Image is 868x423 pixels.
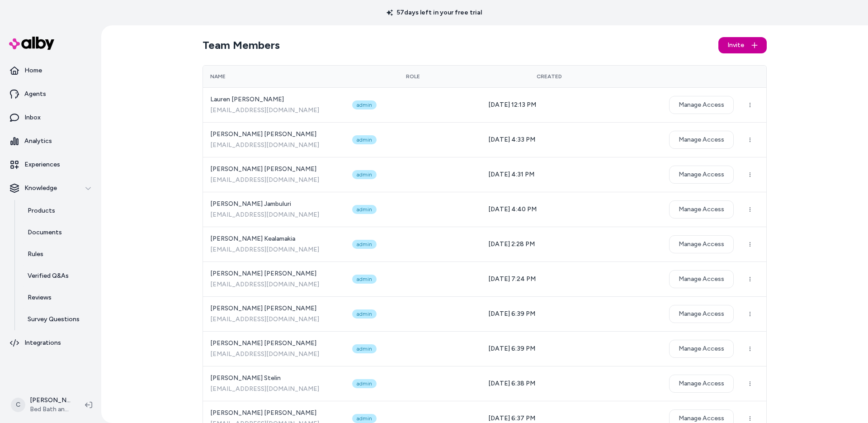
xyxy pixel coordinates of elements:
a: Products [19,200,98,222]
span: Lauren [PERSON_NAME] [210,95,338,104]
div: admin [352,344,377,353]
button: Manage Access [669,270,734,288]
button: Manage Access [669,131,734,149]
a: Inbox [4,107,98,128]
p: Inbox [24,113,41,122]
p: Verified Q&As [28,271,69,280]
a: Integrations [4,332,98,354]
span: [DATE] 6:37 PM [488,414,535,422]
span: [DATE] 2:28 PM [488,240,535,248]
span: [DATE] 4:31 PM [488,171,534,178]
span: [PERSON_NAME] [PERSON_NAME] [210,339,338,348]
a: Verified Q&As [19,265,98,287]
button: Manage Access [669,166,734,184]
a: Reviews [19,287,98,309]
p: Survey Questions [28,315,80,324]
span: [DATE] 4:33 PM [488,136,535,143]
span: [EMAIL_ADDRESS][DOMAIN_NAME] [210,350,338,359]
div: admin [352,275,377,284]
p: Home [24,66,42,75]
span: [EMAIL_ADDRESS][DOMAIN_NAME] [210,280,338,289]
span: [EMAIL_ADDRESS][DOMAIN_NAME] [210,245,338,254]
p: Agents [24,90,46,99]
span: [DATE] 6:38 PM [488,380,535,387]
img: alby Logo [9,37,54,50]
div: admin [352,205,377,214]
span: [PERSON_NAME] [PERSON_NAME] [210,304,338,313]
span: [PERSON_NAME] Stelin [210,374,338,383]
button: Manage Access [669,96,734,114]
p: 57 days left in your free trial [381,8,487,17]
span: [DATE] 4:40 PM [488,205,537,213]
span: [EMAIL_ADDRESS][DOMAIN_NAME] [210,385,338,394]
p: Products [28,206,55,215]
div: admin [352,414,377,423]
button: Manage Access [669,305,734,323]
span: [EMAIL_ADDRESS][DOMAIN_NAME] [210,210,338,219]
button: Manage Access [669,200,734,219]
p: [PERSON_NAME] [30,396,71,405]
p: Integrations [24,338,61,347]
button: Invite [718,37,767,53]
span: [PERSON_NAME] [PERSON_NAME] [210,130,338,139]
span: [DATE] 6:39 PM [488,345,535,352]
div: Name [210,73,338,80]
a: Experiences [4,154,98,176]
div: admin [352,379,377,388]
div: admin [352,240,377,249]
span: Bed Bath and Beyond [30,405,71,414]
a: Home [4,60,98,81]
div: Created [488,73,610,80]
div: admin [352,170,377,179]
a: Documents [19,222,98,243]
span: [EMAIL_ADDRESS][DOMAIN_NAME] [210,176,338,185]
span: [DATE] 12:13 PM [488,101,536,109]
p: Rules [28,250,43,259]
button: Knowledge [4,177,98,199]
span: [PERSON_NAME] Jambuluri [210,200,338,209]
p: Experiences [24,160,60,169]
p: Documents [28,228,62,237]
span: [EMAIL_ADDRESS][DOMAIN_NAME] [210,106,338,115]
span: [PERSON_NAME] [PERSON_NAME] [210,269,338,278]
span: C [11,398,25,412]
button: Manage Access [669,340,734,358]
a: Survey Questions [19,309,98,330]
h2: Team Members [203,38,280,52]
button: Manage Access [669,235,734,253]
span: [PERSON_NAME] Kealamakia [210,234,338,243]
div: admin [352,309,377,318]
div: admin [352,135,377,144]
span: [EMAIL_ADDRESS][DOMAIN_NAME] [210,315,338,324]
span: [PERSON_NAME] [PERSON_NAME] [210,165,338,174]
span: [DATE] 7:24 PM [488,275,536,283]
div: admin [352,100,377,109]
div: Role [352,73,474,80]
a: Analytics [4,130,98,152]
p: Analytics [24,137,52,146]
span: [PERSON_NAME] [PERSON_NAME] [210,409,338,418]
span: [EMAIL_ADDRESS][DOMAIN_NAME] [210,141,338,150]
p: Reviews [28,293,52,302]
span: Invite [727,41,744,50]
button: C[PERSON_NAME]Bed Bath and Beyond [5,390,78,419]
span: [DATE] 6:39 PM [488,310,535,318]
button: Manage Access [669,375,734,393]
a: Rules [19,243,98,265]
a: Agents [4,83,98,105]
p: Knowledge [24,184,57,193]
